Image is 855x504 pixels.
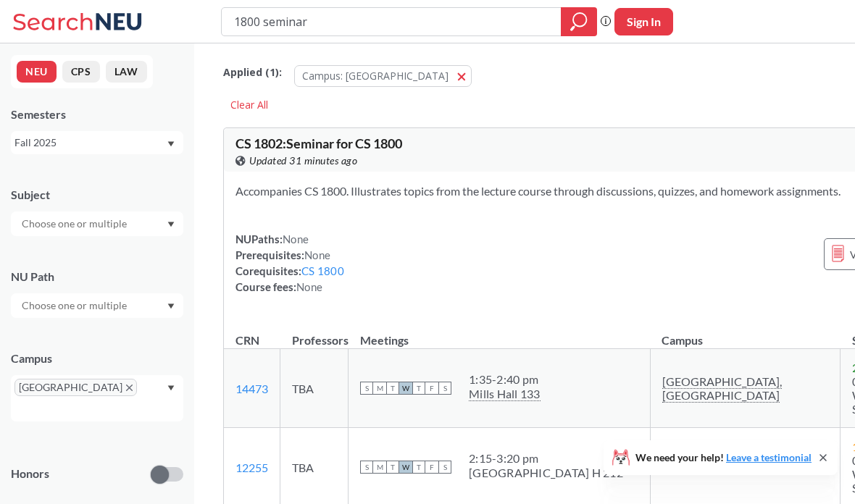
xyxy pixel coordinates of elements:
[235,382,268,395] a: 14473
[412,461,425,474] span: T
[11,375,183,421] div: [GEOGRAPHIC_DATA]X to remove pillDropdown arrow
[167,303,175,309] svg: Dropdown arrow
[235,135,402,151] span: CS 1802 : Seminar for CS 1800
[283,232,309,245] span: None
[167,222,175,227] svg: Dropdown arrow
[11,350,183,366] div: Campus
[167,385,175,391] svg: Dropdown arrow
[425,461,438,474] span: F
[11,269,183,285] div: NU Path
[373,382,386,395] span: M
[635,453,812,463] span: We need your help!
[11,131,183,154] div: Fall 2025Dropdown arrow
[438,461,451,474] span: S
[11,466,49,482] p: Honors
[126,385,133,391] svg: X to remove pill
[349,318,651,349] th: Meetings
[294,65,472,87] button: Campus: [GEOGRAPHIC_DATA]
[469,372,541,387] div: 1:35 - 2:40 pm
[233,9,551,34] input: Class, professor, course number, "phrase"
[304,248,330,261] span: None
[235,231,344,295] div: NUPaths: Prerequisites: Corequisites: Course fees:
[14,135,166,151] div: Fall 2025
[373,461,386,474] span: M
[360,461,373,474] span: S
[561,7,597,36] div: magnifying glass
[11,211,183,236] div: Dropdown arrow
[425,382,438,395] span: F
[280,349,349,428] td: TBA
[399,461,412,474] span: W
[14,215,136,232] input: Choose one or multiple
[726,451,812,463] a: Leave a testimonial
[386,461,399,474] span: T
[167,141,175,147] svg: Dropdown arrow
[386,382,399,395] span: T
[296,280,322,293] span: None
[302,69,449,83] span: Campus: [GEOGRAPHIC_DATA]
[11,106,183,122] div: Semesters
[650,318,840,349] th: Campus
[469,451,623,466] div: 2:15 - 3:20 pm
[235,332,259,348] div: CRN
[11,187,183,203] div: Subject
[235,461,268,474] a: 12255
[17,61,57,83] button: NEU
[301,264,344,277] a: CS 1800
[14,297,136,314] input: Choose one or multiple
[62,61,100,83] button: CPS
[223,94,275,116] div: Clear All
[412,382,425,395] span: T
[249,153,357,169] span: Updated 31 minutes ago
[106,61,147,83] button: LAW
[570,12,588,32] svg: magnifying glass
[280,318,349,349] th: Professors
[469,466,623,480] div: [GEOGRAPHIC_DATA] H 212
[399,382,412,395] span: W
[223,64,282,80] span: Applied ( 1 ):
[14,379,137,396] span: [GEOGRAPHIC_DATA]X to remove pill
[614,8,673,35] button: Sign In
[438,382,451,395] span: S
[11,293,183,318] div: Dropdown arrow
[360,382,373,395] span: S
